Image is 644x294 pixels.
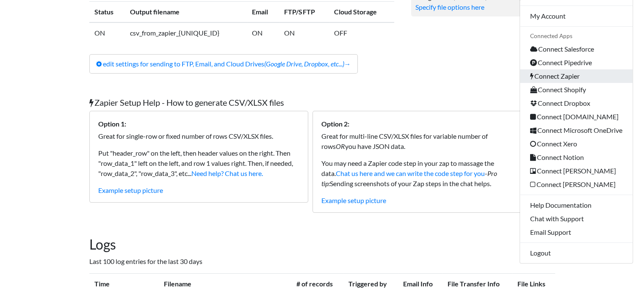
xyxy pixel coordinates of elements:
td: ON [89,22,125,43]
a: Connect [DOMAIN_NAME] [520,110,633,124]
i: (Google Drive, Dropbox, etc...) [264,60,344,68]
a: Connect [PERSON_NAME] [520,164,633,178]
p: Great for single-row or fixed number of rows CSV/XLSX files. [98,131,299,141]
td: ON [247,22,279,43]
i: OR [336,142,345,150]
a: Logout [520,246,633,260]
a: Email Support [520,225,633,239]
a: Connect Dropbox [520,96,633,110]
a: Example setup picture [98,186,163,194]
a: Chat us here and we can write the code step for you [336,169,485,177]
td: ON [279,22,329,43]
p: You may need a Zapier code step in your zap to massage the data. - Sending screenshots of your Za... [321,158,522,189]
h6: Option 2: [321,120,522,128]
a: Example setup picture [321,196,386,204]
h6: Option 1: [98,120,299,128]
th: Cloud Storage [329,2,394,23]
a: Chat with Support [520,212,633,225]
a: Connect Shopify [520,83,633,96]
a: Connect Zapier [520,69,633,83]
h5: Zapier Setup Help - How to generate CSV/XLSX files [89,97,555,107]
a: Connect Pipedrive [520,56,633,69]
td: csv_from_zapier_{UNIQUE_ID} [125,22,247,43]
a: edit settings for sending to FTP, Email, and Cloud Drives(Google Drive, Dropbox, etc...)→ [89,54,358,74]
p: Last 100 log entries for the last 30 days [89,256,555,267]
p: Put "header_row" on the left, then header values on the right. Then "row_data_1" left on the left... [98,148,299,179]
a: Specify file options here [415,3,484,11]
p: Great for multi-line CSV/XLSX files for variable number of rows you have JSON data. [321,131,522,151]
a: Connect [PERSON_NAME] [520,178,633,191]
a: Connect Microsoft OneDrive [520,124,633,137]
a: Connect Notion [520,151,633,164]
a: Need help? Chat us here. [191,169,263,177]
a: Connect Xero [520,137,633,151]
th: Status [89,2,125,23]
th: FTP/SFTP [279,2,329,23]
td: OFF [329,22,394,43]
a: Help Documentation [520,198,633,212]
th: Email [247,2,279,23]
a: Connect Salesforce [520,42,633,56]
iframe: Drift Widget Chat Controller [602,252,634,284]
div: Connected Apps [520,30,633,42]
th: Output filename [125,2,247,23]
h2: Logs [89,236,555,253]
a: My Account [520,9,633,23]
